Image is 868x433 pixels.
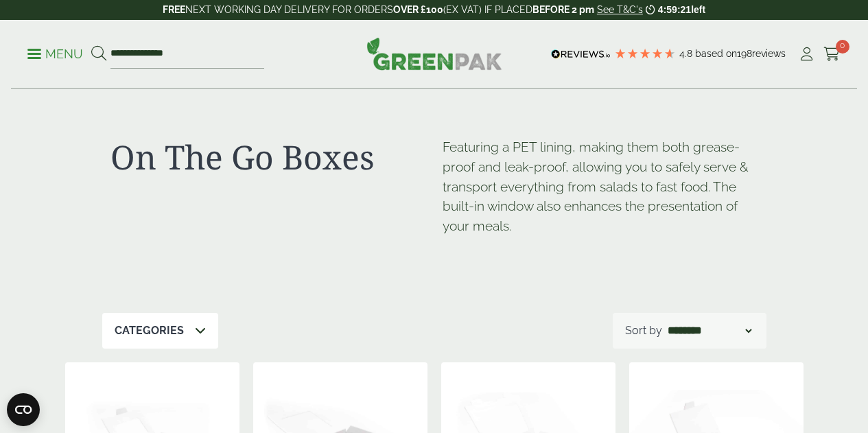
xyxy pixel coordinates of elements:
[393,4,443,15] strong: OVER £100
[443,137,758,236] p: Featuring a PET lining, making them both grease-proof and leak-proof, allowing you to safely serv...
[823,44,841,65] a: 0
[665,323,754,339] select: Shop order
[691,4,705,15] span: left
[7,393,40,426] button: Open CMP widget
[614,47,676,60] div: 4.79 Stars
[532,4,594,15] strong: BEFORE 2 pm
[679,48,695,59] span: 4.8
[551,49,611,59] img: REVIEWS.io
[752,48,786,59] span: reviews
[366,37,502,70] img: GreenPak Supplies
[836,40,849,54] span: 0
[625,323,662,339] p: Sort by
[597,4,643,15] a: See T&C's
[658,4,691,15] span: 4:59:21
[823,47,841,61] i: Cart
[27,46,83,60] a: Menu
[27,46,83,62] p: Menu
[737,48,752,59] span: 198
[695,48,737,59] span: Based on
[115,323,184,339] p: Categories
[110,137,426,177] h1: On The Go Boxes
[798,47,815,61] i: My Account
[163,4,185,15] strong: FREE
